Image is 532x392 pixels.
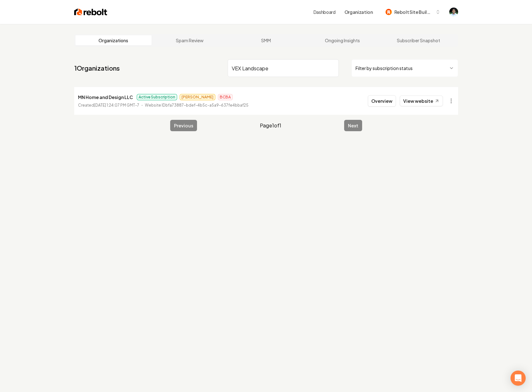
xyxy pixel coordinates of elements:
[228,35,304,45] a: SMM
[400,96,443,106] a: View website
[94,103,139,108] time: [DATE] 1:24:07 PM GMT-7
[386,9,392,15] img: Rebolt Site Builder
[341,6,377,18] button: Organization
[75,35,152,45] a: Organizations
[449,8,458,16] button: Open user button
[218,94,233,100] span: BCBA
[380,35,457,45] a: Subscriber Snapshot
[74,8,107,16] img: Rebolt Logo
[78,102,139,108] p: Created
[394,9,433,15] span: Rebolt Site Builder
[74,64,120,73] a: 1Organizations
[511,371,526,386] div: Open Intercom Messenger
[304,35,380,45] a: Ongoing Insights
[78,93,133,101] p: MN Home and Design LLC
[228,59,339,77] input: Search by name or ID
[449,8,458,16] img: Arwin Rahmatpanah
[137,94,177,100] span: Active Subscription
[260,122,281,129] span: Page 1 of 1
[145,102,248,108] p: Website ID bfa73887-bdef-4b5c-a5a9-637fe4bbaf25
[314,9,336,15] a: Dashboard
[368,95,396,107] button: Overview
[180,94,215,100] span: [PERSON_NAME]
[152,35,228,45] a: Spam Review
